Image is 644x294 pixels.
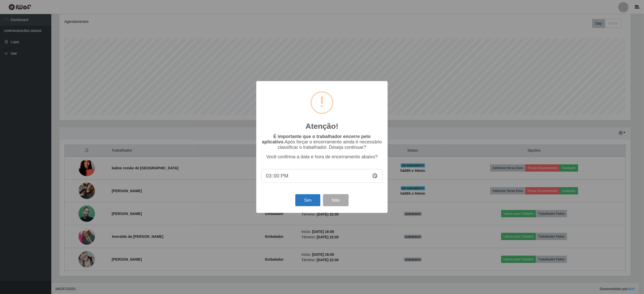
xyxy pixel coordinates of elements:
[323,194,348,206] button: Não
[306,122,338,131] h2: Atenção!
[295,194,320,206] button: Sim
[261,154,383,160] p: Você confirma a data e hora de encerramento abaixo?
[261,134,383,150] p: Após forçar o encerramento ainda é necessário classificar o trabalhador. Deseja continuar?
[262,134,370,144] b: É importante que o trabalhador encerre pelo aplicativo.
